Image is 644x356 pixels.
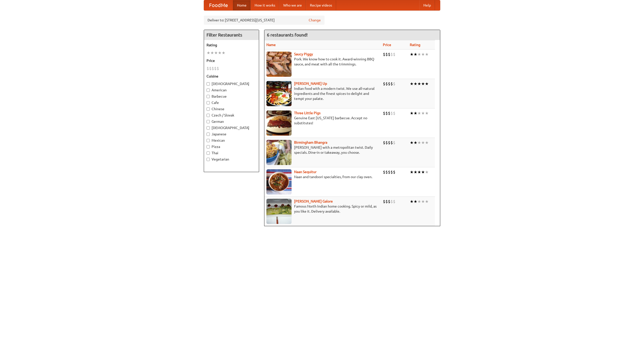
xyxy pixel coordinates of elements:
[410,110,414,116] li: ★
[417,140,421,145] li: ★
[417,52,421,57] li: ★
[212,66,214,71] li: $
[204,16,325,25] div: Deliver to: [STREET_ADDRESS][US_STATE]
[217,66,219,71] li: $
[417,199,421,204] li: ★
[207,74,256,79] h5: Cuisine
[294,140,327,144] a: Birmingham Bhangra
[410,169,414,175] li: ★
[207,120,210,123] input: German
[266,145,379,155] p: [PERSON_NAME] with a metropolitan twist. Daily specials. Dine-in or takeaway, you choose.
[207,94,256,99] label: Barbecue
[266,174,379,179] p: Naan and tandoori specialties, from our clay oven.
[414,110,417,116] li: ★
[390,81,393,87] li: $
[266,140,292,165] img: bhangra.jpg
[425,52,429,57] li: ★
[425,199,429,204] li: ★
[421,199,425,204] li: ★
[266,115,379,126] p: Genuine East [US_STATE] barbecue. Accept no substitutes!
[209,66,212,71] li: $
[410,199,414,204] li: ★
[266,169,292,194] img: naansequitur.jpg
[425,169,429,175] li: ★
[267,32,308,37] ng-pluralize: 6 restaurants found!
[421,81,425,87] li: ★
[204,0,233,10] a: FoodMe
[207,158,210,161] input: Vegetarian
[207,101,210,104] input: Cafe
[266,204,379,214] p: Famous North Indian home cooking. Spicy or mild, as you like it. Delivery available.
[266,81,292,106] img: curryup.jpg
[425,81,429,87] li: ★
[218,50,222,56] li: ★
[383,43,391,47] a: Price
[207,125,256,130] label: [DEMOGRAPHIC_DATA]
[393,52,395,57] li: $
[393,199,395,204] li: $
[214,66,217,71] li: $
[388,81,390,87] li: $
[414,81,417,87] li: ★
[207,144,256,149] label: Pizza
[207,139,210,142] input: Mexican
[266,52,292,77] img: saucy.jpg
[207,58,256,63] h5: Price
[414,52,417,57] li: ★
[388,169,390,175] li: $
[207,107,210,111] input: Chinese
[207,145,210,148] input: Pizza
[207,133,210,136] input: Japanese
[393,140,395,145] li: $
[294,170,316,174] a: Naan Sequitur
[390,140,393,145] li: $
[410,81,414,87] li: ★
[222,50,225,56] li: ★
[388,52,390,57] li: $
[410,43,420,47] a: Rating
[294,52,313,56] a: Saucy Piggy
[390,110,393,116] li: $
[207,113,256,118] label: Czech / Slovak
[385,169,388,175] li: $
[385,52,388,57] li: $
[388,199,390,204] li: $
[383,81,385,87] li: $
[207,106,256,111] label: Chinese
[383,199,385,204] li: $
[425,140,429,145] li: ★
[421,110,425,116] li: ★
[385,140,388,145] li: $
[309,18,321,23] a: Change
[266,43,276,47] a: Name
[414,169,417,175] li: ★
[207,50,210,56] li: ★
[266,199,292,224] img: currygalore.jpg
[383,140,385,145] li: $
[393,169,395,175] li: $
[414,140,417,145] li: ★
[294,199,333,203] a: [PERSON_NAME] Galore
[207,138,256,143] label: Mexican
[266,86,379,101] p: Indian food with a modern twist. We use all-natural ingredients and the finest spices to delight ...
[383,169,385,175] li: $
[410,140,414,145] li: ★
[385,81,388,87] li: $
[266,110,292,136] img: littlepigs.jpg
[207,88,256,93] label: American
[214,50,218,56] li: ★
[207,89,210,92] input: American
[204,30,259,40] h4: Filter Restaurants
[207,119,256,124] label: German
[419,0,435,10] a: Help
[393,110,395,116] li: $
[279,0,306,10] a: Who we are
[385,110,388,116] li: $
[266,57,379,67] p: Pork. We know how to cook it. Award-winning BBQ sauce, and meat with all the trimmings.
[414,199,417,204] li: ★
[207,132,256,137] label: Japanese
[207,81,256,86] label: [DEMOGRAPHIC_DATA]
